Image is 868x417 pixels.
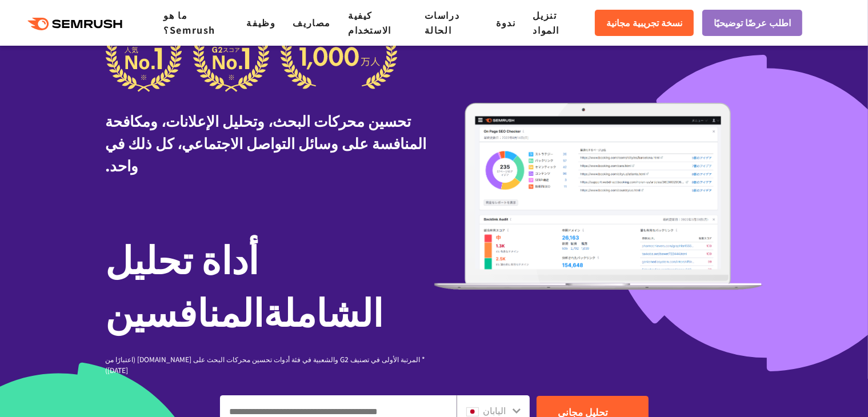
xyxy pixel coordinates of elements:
font: أداة تحليل المنافسين [106,230,264,338]
a: دراسات الحالة [425,8,460,37]
a: مصاريف [293,15,331,29]
font: * المرتبة الأولى في تصنيف G2 والشعبية في فئة أدوات تحسين محركات البحث على [DOMAIN_NAME] (اعتبارًا... [106,354,426,375]
a: تنزيل المواد [533,8,560,37]
font: اليابان [483,403,506,417]
a: نسخة تجريبية مجانية [595,10,694,36]
a: ندوة [496,15,515,29]
font: اطلب عرضًا توضيحيًا [714,15,791,29]
font: نسخة تجريبية مجانية [606,15,682,29]
font: تحسين محركات البحث، وتحليل الإعلانات، ومكافحة المنافسة على وسائل التواصل الاجتماعي، كل ذلك في واحد. [106,110,427,175]
font: الشاملة [264,283,383,338]
a: اطلب عرضًا توضيحيًا [702,10,802,36]
a: كيفية الاستخدام [348,8,391,37]
a: ما هو Semrush؟ [163,8,215,37]
a: وظيفة [247,15,276,29]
